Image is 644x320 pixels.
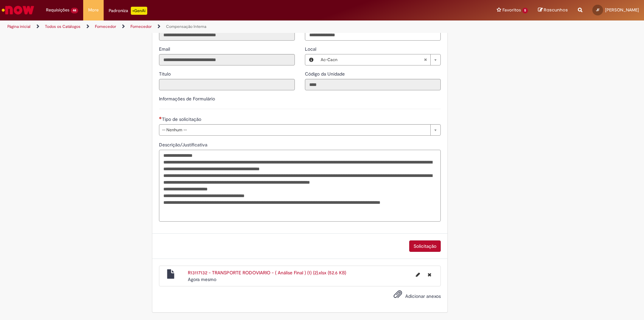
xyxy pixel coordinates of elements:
button: Adicionar anexos [392,288,404,304]
span: JF [596,8,599,12]
button: Editar nome de arquivo R13117132 - TRANSPORTE RODOVIARIO - ( Análise Final ) (1) (2).xlsx [412,269,424,280]
a: Fornecedor [130,24,152,29]
a: Página inicial [7,24,31,29]
span: Rascunhos [544,7,568,13]
input: Título [159,79,295,90]
span: More [88,7,99,13]
input: Código da Unidade [305,79,441,90]
input: Email [159,54,295,65]
label: Informações de Formulário [159,96,215,102]
span: -- Nenhum -- [162,125,427,135]
span: Adicionar anexos [405,293,441,299]
span: 5 [522,8,528,13]
input: Telefone de Contato [305,29,441,41]
a: Rascunhos [538,7,568,13]
span: [PERSON_NAME] [605,7,639,13]
input: ID [159,29,295,41]
span: Agora mesmo [188,276,216,282]
div: Padroniza [109,7,147,15]
a: Fornecedor [95,24,116,29]
p: +GenAi [131,7,147,15]
span: Requisições [46,7,69,13]
a: R13117132 - TRANSPORTE RODOVIARIO - ( Análise Final ) (1) (2).xlsx (52.6 KB) [188,270,346,276]
label: Somente leitura - Título [159,71,172,77]
time: 29/08/2025 13:58:49 [188,276,216,282]
textarea: Descrição/Justificativa [159,150,441,222]
span: 44 [71,8,78,13]
span: Ac-Cacn [321,54,424,65]
button: Excluir R13117132 - TRANSPORTE RODOVIARIO - ( Análise Final ) (1) (2).xlsx [424,269,435,280]
a: Compensação Interna [166,24,206,29]
a: Todos os Catálogos [45,24,80,29]
span: Tipo de solicitação [162,116,203,122]
span: Necessários [159,117,162,119]
span: Local [305,46,318,52]
ul: Trilhas de página [5,20,424,33]
button: Local, Visualizar este registro Ac-Cacn [305,54,317,65]
label: Somente leitura - Código da Unidade [305,71,346,77]
a: Ac-CacnLimpar campo Local [317,54,440,65]
span: Favoritos [502,7,521,13]
button: Solicitação [409,240,441,252]
span: Descrição/Justificativa [159,142,209,148]
span: Somente leitura - Email [159,46,171,52]
img: ServiceNow [1,3,35,17]
label: Somente leitura - Email [159,46,171,52]
abbr: Limpar campo Local [420,54,430,65]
